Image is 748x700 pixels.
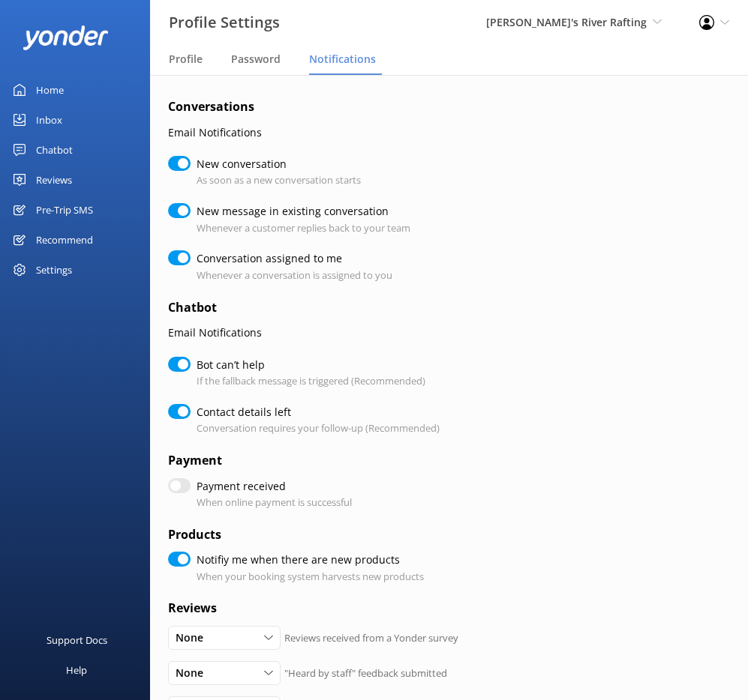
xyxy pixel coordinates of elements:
[176,630,212,646] span: None
[168,599,730,618] h4: Reviews
[36,195,93,225] div: Pre-Trip SMS
[66,655,87,685] div: Help
[309,52,376,67] span: Notifications
[47,625,107,655] div: Support Docs
[168,97,730,117] h4: Conversations
[197,203,403,220] label: New message in existing conversation
[168,298,730,318] h4: Chatbot
[197,373,425,389] p: If the fallback message is triggered (Recommended)
[197,404,432,420] label: Contact details left
[176,665,212,681] span: None
[168,124,730,141] p: Email Notifications
[36,225,93,255] div: Recommend
[168,525,730,545] h4: Products
[486,15,647,29] span: [PERSON_NAME]'s River Rafting
[168,451,730,471] h4: Payment
[197,220,410,236] p: Whenever a customer replies back to your team
[36,255,72,285] div: Settings
[197,478,344,495] label: Payment received
[197,250,385,267] label: Conversation assigned to me
[197,552,416,568] label: Notifiy me when there are new products
[169,52,203,67] span: Profile
[36,135,73,165] div: Chatbot
[197,156,353,172] label: New conversation
[36,105,62,135] div: Inbox
[284,630,458,646] p: Reviews received from a Yonder survey
[197,495,352,510] p: When online payment is successful
[169,10,280,34] h3: Profile Settings
[36,165,72,195] div: Reviews
[197,357,418,373] label: Bot can’t help
[23,25,109,50] img: yonder-white-logo.png
[168,325,730,341] p: Email Notifications
[197,569,424,585] p: When your booking system harvests new products
[284,666,447,681] p: "Heard by staff" feedback submitted
[231,52,281,67] span: Password
[197,172,361,188] p: As soon as a new conversation starts
[36,75,64,105] div: Home
[197,268,392,283] p: Whenever a conversation is assigned to you
[197,420,440,436] p: Conversation requires your follow-up (Recommended)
